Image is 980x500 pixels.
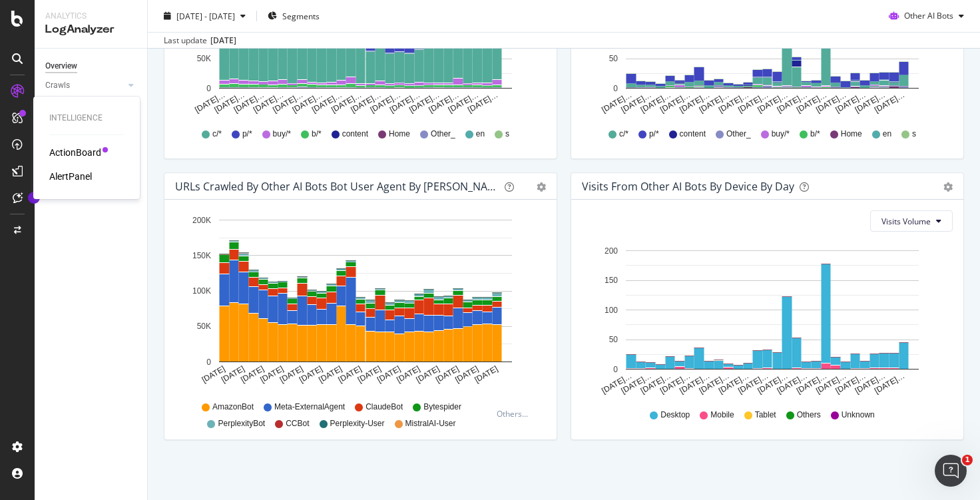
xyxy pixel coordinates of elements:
span: Segments [282,10,320,21]
text: [DATE] [317,364,344,385]
span: Others [797,409,821,421]
button: Segments [262,5,325,27]
text: [DATE] [258,364,285,385]
text: [DATE] [356,364,383,385]
div: Tooltip anchor [28,192,40,204]
div: Last update [164,35,236,47]
button: Other AI Bots [883,5,969,27]
text: [DATE] [473,364,499,385]
svg: A chart. [582,242,948,397]
text: 0 [206,84,211,93]
div: Overview [45,59,77,73]
a: Overview [45,59,138,73]
text: 150K [192,251,211,260]
div: gear [943,182,953,192]
div: Intelligence [49,113,124,124]
span: PerplexityBot [218,418,265,429]
text: [DATE] [415,364,441,385]
span: buy/* [273,128,291,140]
span: en [476,128,485,140]
span: Other_ [431,128,455,140]
text: 150 [605,276,618,285]
a: ActionBoard [49,146,101,159]
div: Analytics [45,11,136,22]
span: Perplexity-User [330,418,385,429]
text: 200 [605,246,618,256]
text: 100K [192,286,211,296]
span: content [342,128,368,140]
text: [DATE] [395,364,421,385]
span: Home [841,128,862,140]
span: Other AI Bots [904,10,953,21]
span: Bytespider [423,401,461,413]
text: [DATE] [298,364,324,385]
button: Visits Volume [870,210,953,232]
text: 200K [192,216,211,225]
span: Visits Volume [881,216,931,227]
div: LogAnalyzer [45,22,136,37]
span: Desktop [660,409,690,421]
div: URLs Crawled by Other AI Bots bot User Agent By [PERSON_NAME] [175,180,499,193]
span: 1 [962,455,973,465]
span: ClaudeBot [366,401,403,413]
text: [DATE] [375,364,402,385]
span: MistralAI-User [405,418,456,429]
span: Other_ [726,128,751,140]
text: [DATE] [453,364,480,385]
svg: A chart. [175,210,541,395]
div: [DATE] [210,35,236,47]
span: s [912,128,916,140]
text: 100 [605,306,618,315]
span: Unknown [842,409,875,421]
span: content [680,128,706,140]
div: gear [537,182,546,192]
span: buy/* [772,128,790,140]
a: AlertPanel [49,170,92,183]
span: CCBot [286,418,309,429]
div: Crawls [45,79,70,93]
text: [DATE] [239,364,266,385]
button: [DATE] - [DATE] [158,5,251,27]
text: [DATE] [278,364,305,385]
span: Meta-ExternalAgent [274,401,345,413]
span: Tablet [755,409,776,421]
span: s [505,128,509,140]
text: 50K [197,322,211,332]
text: 50 [609,335,618,344]
text: 50 [609,54,618,63]
span: Home [389,128,410,140]
text: 0 [613,84,618,93]
text: [DATE] [220,364,246,385]
text: 0 [613,365,618,374]
text: [DATE] [200,364,227,385]
text: [DATE] [434,364,461,385]
text: 0 [206,358,211,367]
a: Crawls [45,79,124,93]
span: [DATE] - [DATE] [176,10,235,21]
div: Visits From Other AI Bots By Device By Day [582,180,794,193]
text: [DATE] [337,364,364,385]
span: en [883,128,891,140]
span: AmazonBot [212,401,254,413]
iframe: Intercom live chat [935,455,967,487]
text: 50K [197,54,211,63]
span: Mobile [710,409,734,421]
div: Others... [497,408,534,419]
